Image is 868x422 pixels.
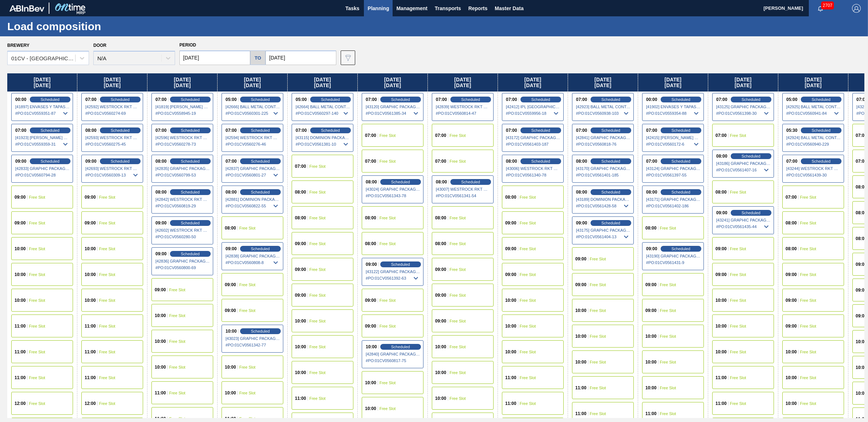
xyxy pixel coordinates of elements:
span: 08:00 [226,190,237,194]
span: [43024] GRAPHIC PACKAGING INTERNATIONA - 0008221069 [366,187,420,191]
span: # PO : 01CV0560309-13 [85,171,140,179]
span: # PO : 01CV0561385-34 [366,109,420,118]
span: 10:00 [15,272,26,277]
span: 08:00 [435,242,446,246]
span: Scheduled [672,190,690,194]
span: # PO : 01CV0560276-46 [226,140,280,149]
span: Scheduled [601,97,620,102]
button: Notifications [809,3,832,13]
span: # PO : 01CV0559956-18 [506,109,560,118]
span: Scheduled [601,159,620,163]
span: 07:00 [15,128,27,133]
span: # PO : 01CV0560941-84 [786,109,841,118]
div: [DATE] [DATE] [428,73,498,92]
div: [DATE] [DATE] [7,73,77,92]
input: mm/dd/yyyy [179,50,250,65]
span: [42838] GRAPHIC PACKAGING INTERNATIONA - 0008221069 [226,254,280,258]
span: 08:00 [645,226,657,230]
span: Free Slot [660,226,676,230]
span: 08:00 [505,195,516,199]
button: icon-filter-gray [341,50,355,65]
span: # PO : 01CV0560818-76 [576,140,630,149]
span: 08:00 [786,221,797,225]
span: Scheduled [41,128,60,133]
span: 09:00 [435,267,446,272]
span: Free Slot [29,195,45,199]
span: # PO : 01CV0561428-58 [576,202,630,210]
span: 08:00 [436,180,447,184]
span: # PO : 01CV0561401-185 [576,171,630,179]
div: [DATE] [DATE] [498,73,568,92]
span: Free Slot [309,190,326,194]
span: 07:00 [366,97,377,102]
span: 05:00 [296,97,307,102]
span: Free Slot [730,272,746,277]
label: Door [93,43,106,48]
span: 08:00 [576,159,587,163]
span: Scheduled [531,128,550,133]
span: [41902] ENVASES Y TAPAS MODELO S A DE - 0008257397 [646,105,701,109]
span: 08:00 [856,236,867,241]
span: Scheduled [601,221,620,225]
span: Free Slot [29,272,45,277]
span: Free Slot [800,195,816,199]
span: [42837] GRAPHIC PACKAGING INTERNATIONA - 0008221069 [226,166,280,171]
span: 07:00 [715,133,727,138]
span: 09:00 [15,159,27,163]
span: [42412] IPL USA INC - 0008221130 [506,105,560,109]
span: # PO : 01CV0559351-87 [15,109,70,118]
span: Free Slot [450,267,466,272]
span: Free Slot [730,190,746,194]
span: [43244] WESTROCK RKT COMPANY CORRUGATE - 0008365594 [786,166,841,171]
span: [43241] GRAPHIC PACKAGING INTERNATIONA - 0008221069 [716,218,771,222]
span: Scheduled [251,247,270,251]
span: 08:00 [366,180,377,184]
span: 10:00 [85,247,96,251]
span: [43115] DOMINION PACKAGING, INC. - 0008325026 [296,135,350,140]
span: 07:00 [856,97,868,102]
span: Free Slot [800,221,816,225]
span: 07:00 [436,97,447,102]
span: [43122] GRAPHIC PACKAGING INTERNATIONA - 0008221069 [366,269,420,274]
span: # PO : 01CV0561439-30 [786,171,841,179]
span: 09:00 [85,221,96,225]
span: 08:00 [365,216,376,220]
span: # PO : 01CV0560794-28 [15,171,70,179]
span: Scheduled [742,211,760,215]
span: Scheduled [391,262,410,267]
span: Free Slot [239,283,256,287]
span: Free Slot [99,272,115,277]
span: 09:00 [505,221,516,225]
span: [42693] WESTROCK RKT COMPANY CORRUGATE - 0008365594 [85,166,140,171]
span: Scheduled [812,128,831,133]
span: [42881] DOMINION PACKAGING, INC. - 0008325026 [226,197,280,202]
span: # PO : 01CV0561407-16 [716,166,771,174]
span: Free Slot [660,283,676,287]
img: TNhmsLtSVTkK8tSr43FrP2fwEKptu5GPRR3wAAAABJRU5ErkJggg== [9,5,44,12]
span: Free Slot [29,221,45,225]
span: Scheduled [672,159,690,163]
span: 09:00 [505,272,516,277]
span: 09:00 [715,247,727,251]
span: 08:00 [85,128,97,133]
span: [43186] GRAPHIC PACKAGING INTERNATIONA - 0008221069 [716,161,771,166]
span: Scheduled [461,180,480,184]
span: [42596] WESTROCK RKT COMPANY CORRUGATE - 0008365594 [155,135,210,140]
span: Free Slot [309,267,326,272]
span: Scheduled [181,97,200,102]
span: # PO : 01CV0561392-63 [366,274,420,283]
span: [43170] GRAPHIC PACKAGING INTERNATIONA - 0008221069 [576,166,630,171]
span: [43172] GRAPHIC PACKAGING INTERNATIONA - 0008221069 [506,135,560,140]
span: # PO : 01CV0560274-69 [85,109,140,118]
span: Free Slot [99,195,115,199]
span: Free Slot [730,133,746,138]
span: Free Slot [99,221,115,225]
span: 07:00 [646,159,657,163]
span: 09:00 [715,272,727,277]
span: [42833] GRAPHIC PACKAGING INTERNATIONA - 0008221069 [15,166,70,171]
span: [42842] WESTROCK RKT COMPANY CORRUGATE - 0008365594 [155,197,210,202]
span: [43006] WESTROCK RKT COMPANY CORRUGATE - 0008365594 [506,166,560,171]
span: 08:00 [716,154,727,158]
span: Scheduled [391,97,410,102]
span: Free Slot [450,216,466,220]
